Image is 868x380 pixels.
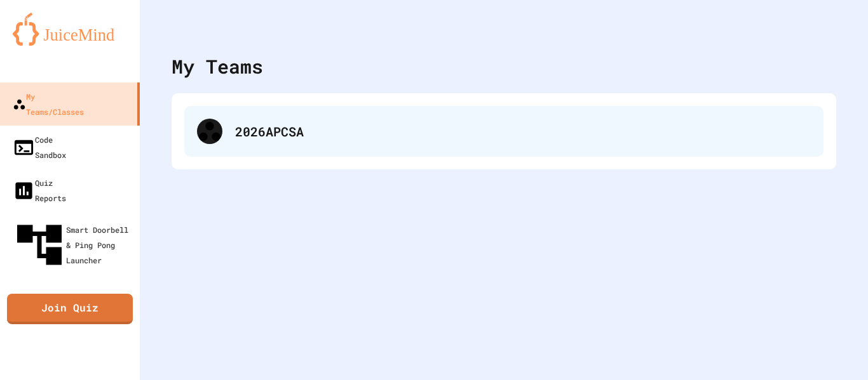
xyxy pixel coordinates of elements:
a: Join Quiz [7,294,133,324]
div: 2026APCSA [184,106,824,157]
div: My Teams [172,52,263,81]
div: Smart Doorbell & Ping Pong Launcher [13,218,135,272]
div: 2026APCSA [235,122,811,141]
div: My Teams/Classes [13,89,84,119]
div: Code Sandbox [13,132,66,162]
div: Quiz Reports [13,175,66,206]
img: logo-orange.svg [13,13,127,46]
